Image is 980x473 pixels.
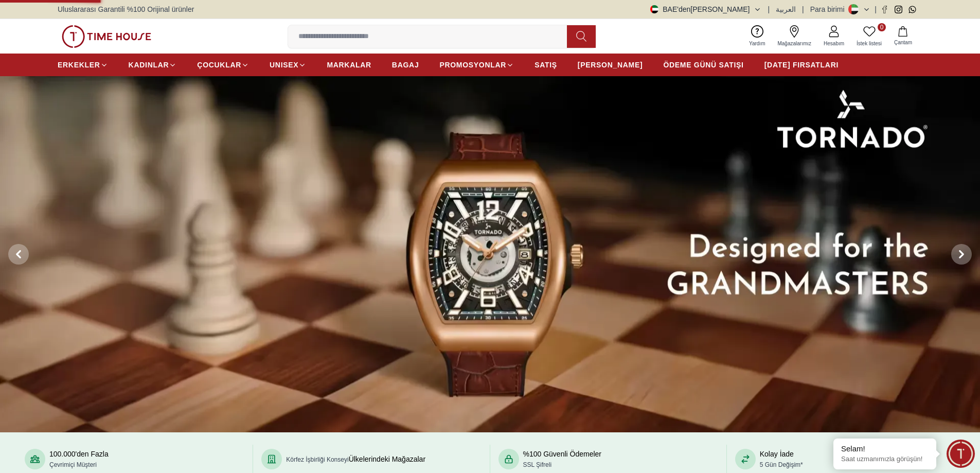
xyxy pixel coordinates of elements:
button: BAE'den[PERSON_NAME] [646,4,761,14]
font: [PERSON_NAME] [690,5,750,13]
font: SSL Şifreli [523,461,552,468]
font: MARKALAR [327,61,371,69]
font: Hesabım [824,41,844,46]
font: 5 Gün Değişim* [760,461,803,468]
a: PROMOSYONLAR [439,56,514,74]
font: Uluslararası Garantili %100 Orijinal ürünler [58,5,194,13]
font: BAGAJ [392,61,419,69]
font: İstek listesi [857,41,882,46]
font: ÖDEME GÜNÜ SATIŞI [663,61,743,69]
font: ERKEKLER [58,61,100,69]
img: Birleşik Arap Emirlikleri [650,5,658,13]
font: | [802,5,804,13]
font: Çevrimiçi Müşteri [49,461,97,468]
a: MARKALAR [327,56,371,74]
a: 0İstek listesi [850,23,888,49]
font: [DATE] FIRSATLARI [764,61,839,69]
button: Çantam [888,24,918,48]
font: UNISEX [270,61,298,69]
a: KADINLAR [129,56,177,74]
font: Çantam [894,40,912,45]
a: Facebook [881,6,888,13]
a: Whatsapp [908,6,916,13]
font: 100.000'den Fazla [49,450,109,458]
font: PROMOSYONLAR [439,61,506,69]
a: Instagram [895,6,902,13]
a: Mağazalarımız [771,23,817,49]
a: [DATE] FIRSATLARI [764,56,839,74]
font: Kolay İade [760,450,794,458]
button: العربية [776,4,796,14]
a: ERKEKLER [58,56,108,74]
font: Para birimi [810,5,845,13]
font: %100 Güvenli Ödemeler [523,450,602,458]
font: Saat uzmanımızla görüşün! [841,455,922,463]
font: Selam! [841,444,865,453]
font: ÇOCUKLAR [197,61,241,69]
a: Yardım [743,23,772,49]
a: [PERSON_NAME] [578,56,643,74]
img: ... [62,25,151,48]
font: [PERSON_NAME] [578,61,643,69]
a: ÇOCUKLAR [197,56,249,74]
font: KADINLAR [129,61,169,69]
font: | [768,5,770,13]
font: Mağazalarımız [777,41,811,46]
font: SATIŞ [534,61,557,69]
a: BAGAJ [392,56,419,74]
font: 0 [880,24,884,31]
font: | [875,5,877,13]
a: UNISEX [270,56,306,74]
font: Yardım [749,41,765,46]
font: Ülkelerindeki Mağazalar [349,455,425,463]
a: ÖDEME GÜNÜ SATIŞI [663,56,743,74]
a: SATIŞ [534,56,557,74]
font: Körfez İşbirliği Konseyi [286,456,348,463]
font: BAE'den [663,5,690,13]
div: Sohbet penceresi [947,440,975,468]
font: العربية [776,5,796,13]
